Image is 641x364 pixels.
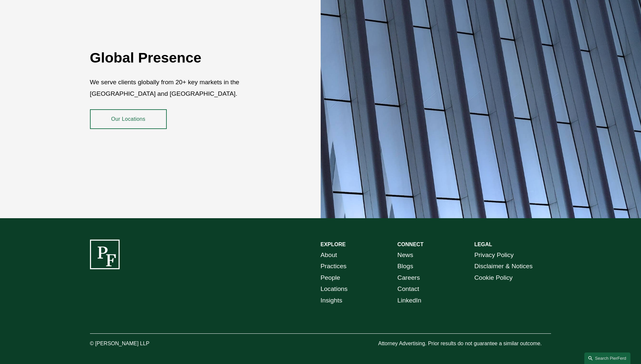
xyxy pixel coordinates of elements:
a: Contact [397,283,419,295]
a: Search this site [584,352,630,364]
a: Blogs [397,261,413,272]
a: News [397,249,413,261]
strong: LEGAL [474,242,492,247]
p: © [PERSON_NAME] LLP [90,339,186,349]
a: Disclaimer & Notices [474,261,533,272]
a: Insights [321,295,342,306]
strong: EXPLORE [321,242,346,247]
p: Attorney Advertising. Prior results do not guarantee a similar outcome. [378,339,551,349]
a: About [321,249,337,261]
a: People [321,272,340,284]
a: Privacy Policy [474,249,513,261]
strong: CONNECT [397,242,423,247]
a: Our Locations [90,109,167,129]
p: We serve clients globally from 20+ key markets in the [GEOGRAPHIC_DATA] and [GEOGRAPHIC_DATA]. [90,77,282,99]
a: Careers [397,272,420,284]
a: Cookie Policy [474,272,512,284]
a: Locations [321,283,348,295]
h2: Global Presence [90,49,282,66]
a: Practices [321,261,347,272]
a: LinkedIn [397,295,422,306]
